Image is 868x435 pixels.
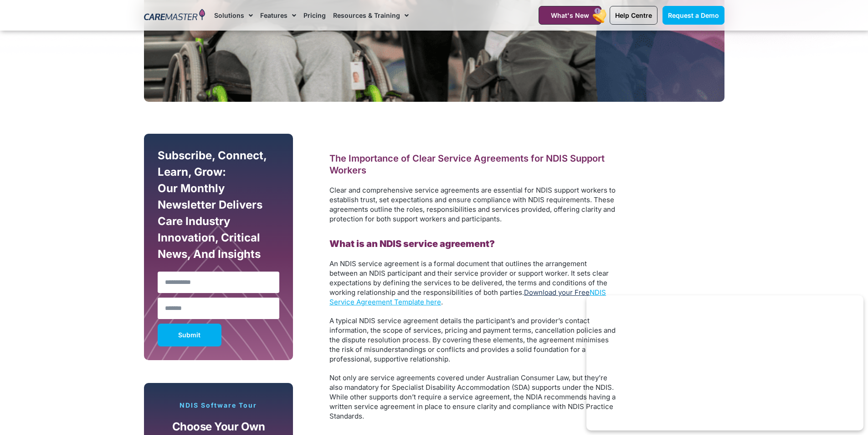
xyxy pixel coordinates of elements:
a: Download your Free [524,288,590,297]
a: Request a Demo [663,6,724,25]
span: Help Centre [615,11,652,19]
b: What is an NDIS service agreement? [329,238,495,249]
span: Not only are service agreements covered under Australian Consumer Law, but they’re also mandatory... [329,373,616,420]
a: NDIS Service Agreement Template here [329,288,606,306]
p: . [329,259,616,307]
div: Subscribe, Connect, Learn, Grow: Our Monthly Newsletter Delivers Care Industry Innovation, Critic... [155,147,282,267]
h2: The Importance of Clear Service Agreements for NDIS Support Workers [329,152,616,176]
span: An NDIS service agreement is a formal document that outlines the arrangement between an NDIS part... [329,259,609,297]
img: CareMaster Logo [144,9,205,22]
span: A typical NDIS service agreement details the participant’s and provider’s contact information, th... [329,316,616,363]
span: Request a Demo [668,11,719,19]
span: Clear and comprehensive service agreements are essential for NDIS support workers to establish tr... [329,186,616,223]
a: What's New [539,6,601,25]
a: Help Centre [610,6,657,25]
span: What's New [551,11,589,19]
span: Submit [178,333,200,337]
form: New Form [158,147,280,351]
iframe: Popup CTA [586,295,863,430]
button: Submit [158,324,221,346]
p: NDIS Software Tour [153,401,284,409]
